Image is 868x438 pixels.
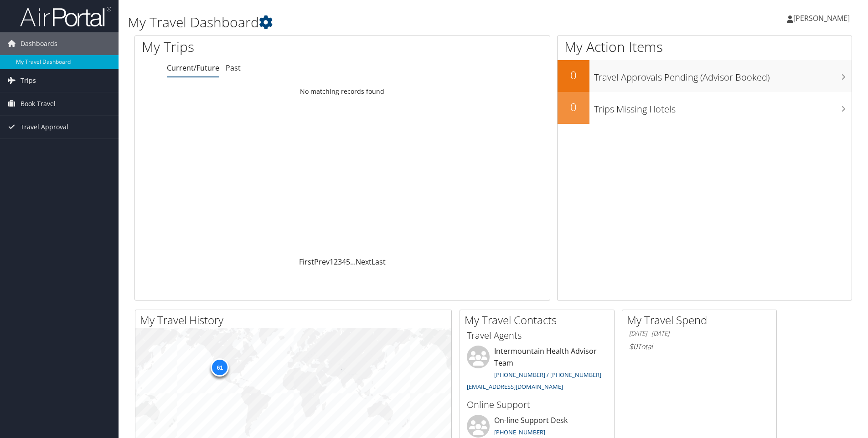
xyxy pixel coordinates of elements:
[372,257,386,267] a: Last
[346,257,350,267] a: 5
[211,358,229,377] div: 61
[558,99,589,115] h2: 0
[494,428,545,436] a: [PHONE_NUMBER]
[594,98,852,116] h3: Trips Missing Hotels
[787,5,859,32] a: [PERSON_NAME]
[356,257,372,267] a: Next
[334,257,338,267] a: 2
[135,83,550,100] td: No matching records found
[314,257,330,267] a: Prev
[594,66,852,84] h3: Travel Approvals Pending (Advisor Booked)
[128,13,615,32] h1: My Travel Dashboard
[465,312,614,328] h2: My Travel Contacts
[462,346,612,394] li: Intermountain Health Advisor Team
[558,60,852,92] a: 0Travel Approvals Pending (Advisor Booked)
[558,37,852,56] h1: My Action Items
[350,257,356,267] span: …
[330,257,334,267] a: 1
[629,329,770,338] h6: [DATE] - [DATE]
[140,312,451,328] h2: My Travel History
[299,257,314,267] a: First
[21,69,36,92] span: Trips
[21,32,57,55] span: Dashboards
[226,63,241,73] a: Past
[20,6,111,27] img: airportal-logo.png
[629,341,637,351] span: $0
[494,371,601,379] a: [PHONE_NUMBER] / [PHONE_NUMBER]
[793,13,850,23] span: [PERSON_NAME]
[342,257,346,267] a: 4
[558,67,589,83] h2: 0
[167,63,219,73] a: Current/Future
[629,341,770,351] h6: Total
[142,37,370,56] h1: My Trips
[627,312,776,328] h2: My Travel Spend
[467,329,607,342] h3: Travel Agents
[467,398,607,411] h3: Online Support
[558,92,852,124] a: 0Trips Missing Hotels
[338,257,342,267] a: 3
[21,116,68,138] span: Travel Approval
[21,92,56,115] span: Book Travel
[467,382,563,391] a: [EMAIL_ADDRESS][DOMAIN_NAME]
